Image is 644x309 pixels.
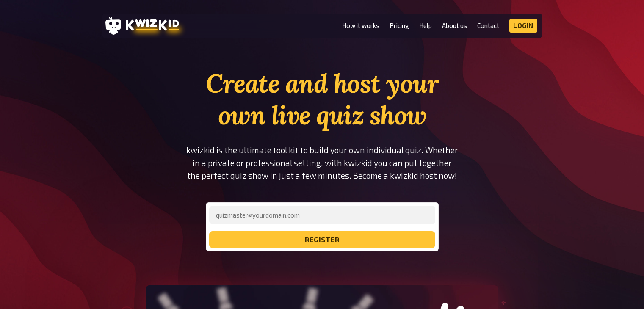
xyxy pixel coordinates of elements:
[509,19,537,33] a: Login
[342,22,379,29] a: How it works
[477,22,499,29] a: Contact
[179,144,465,182] p: kwizkid is the ultimate tool kit to build your own individual quiz. Whether in a private or profe...
[390,22,409,29] a: Pricing
[419,22,432,29] a: Help
[442,22,467,29] a: About us
[209,206,435,224] input: quizmaster@yourdomain.com
[179,68,465,131] h1: Create and host your own live quiz show
[209,231,435,248] button: register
